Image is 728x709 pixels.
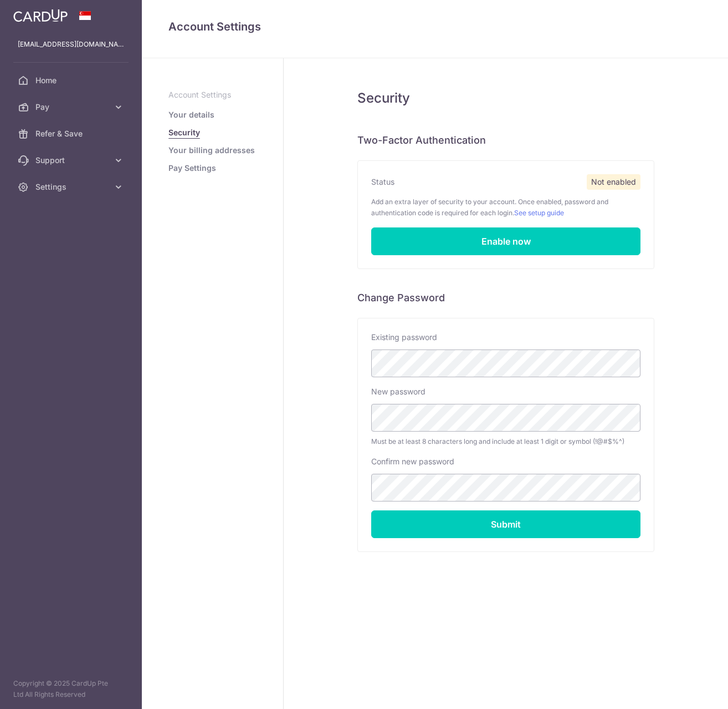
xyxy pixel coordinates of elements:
[357,134,654,147] h6: Two-Factor Authentication
[25,8,48,18] span: Help
[371,456,454,467] label: Confirm new password
[168,163,216,174] a: Pay Settings
[35,128,109,139] span: Refer & Save
[35,181,109,193] span: Settings
[371,227,640,255] a: Enable now
[35,102,109,113] span: Pay
[168,145,255,156] a: Your billing addresses
[357,291,654,305] h6: Change Password
[357,89,654,107] h5: Security
[371,436,640,447] span: Must be at least 8 characters long and include at least 1 digit or symbol (!@#$%^)
[371,510,640,538] input: Submit
[18,39,124,50] p: [EMAIL_ADDRESS][DOMAIN_NAME]
[371,386,425,397] label: New password
[35,155,109,166] span: Support
[35,75,109,86] span: Home
[168,127,200,138] a: Security
[13,9,68,22] img: CardUp
[168,18,701,36] h4: Account Settings
[514,209,564,217] a: See setup guide
[168,109,214,120] a: Your details
[371,332,437,343] label: Existing password
[371,176,394,188] label: Status
[371,196,640,219] p: Add an extra layer of security to your account. Once enabled, password and authentication code is...
[587,174,640,190] span: Not enabled
[168,89,257,100] p: Account Settings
